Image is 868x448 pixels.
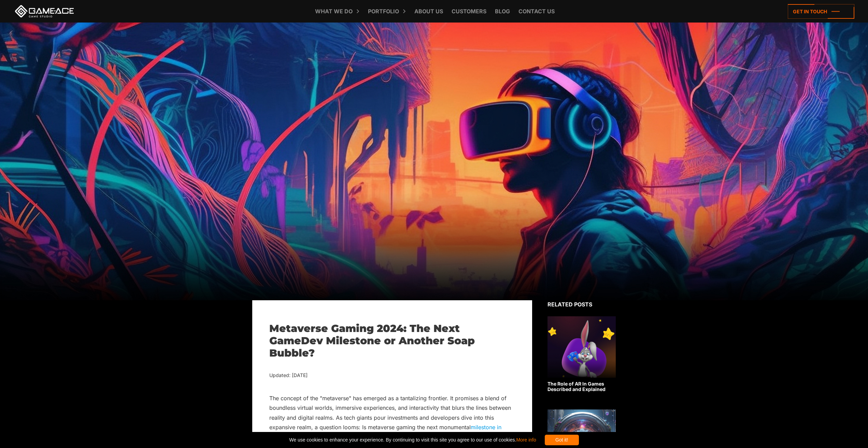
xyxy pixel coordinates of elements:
h1: Metaverse Gaming 2024: The Next GameDev Milestone or Another Soap Bubble? [269,322,515,359]
a: Get in touch [788,4,854,19]
div: Updated: [DATE] [269,371,515,380]
div: Related posts [547,300,616,308]
img: Related [547,316,616,378]
a: The Role of AR In Games Described and Explained [547,316,616,392]
span: We use cookies to enhance your experience. By continuing to visit this site you agree to our use ... [289,435,536,445]
div: Got it! [545,435,579,445]
a: More info [516,437,536,443]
